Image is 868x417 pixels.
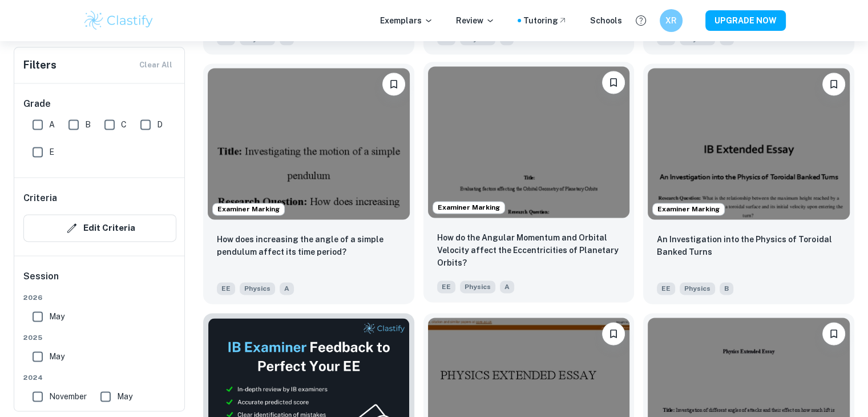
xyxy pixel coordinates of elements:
[437,280,455,293] span: EE
[664,14,677,27] h6: XR
[23,270,176,292] h6: Session
[705,10,786,31] button: UPGRADE NOW
[680,282,715,295] span: Physics
[460,280,495,293] span: Physics
[23,292,176,303] span: 2026
[157,118,163,131] span: D
[382,73,405,95] button: Bookmark
[653,204,724,214] span: Examiner Marking
[83,9,155,32] img: Clastify logo
[85,118,91,131] span: B
[49,310,64,323] span: May
[380,14,433,27] p: Exemplars
[23,372,176,383] span: 2024
[500,280,514,293] span: A
[456,14,495,27] p: Review
[49,350,64,363] span: May
[590,14,622,27] a: Schools
[523,14,567,27] a: Tutoring
[720,282,733,295] span: B
[428,66,630,218] img: Physics EE example thumbnail: How do the Angular Momentum and Orbital
[23,191,57,205] h6: Criteria
[117,390,132,403] span: May
[23,57,56,73] h6: Filters
[121,118,127,131] span: C
[240,282,275,295] span: Physics
[23,332,176,343] span: 2025
[423,63,635,304] a: Examiner MarkingBookmarkHow do the Angular Momentum and Orbital Velocity affect the Eccentricitie...
[208,68,410,219] img: Physics EE example thumbnail: How does increasing the angle of a simpl
[822,73,845,95] button: Bookmark
[217,233,401,258] p: How does increasing the angle of a simple pendulum affect its time period?
[602,71,625,94] button: Bookmark
[822,322,845,345] button: Bookmark
[657,282,675,295] span: EE
[648,68,850,219] img: Physics EE example thumbnail: An Investigation into the Physics of Tor
[23,97,176,111] h6: Grade
[657,233,841,258] p: An Investigation into the Physics of Toroidal Banked Turns
[203,63,414,304] a: Examiner MarkingBookmarkHow does increasing the angle of a simple pendulum affect its time period...
[433,202,504,212] span: Examiner Marking
[280,282,294,295] span: A
[631,11,651,30] button: Help and Feedback
[437,231,621,269] p: How do the Angular Momentum and Orbital Velocity affect the Eccentricities of Planetary Orbits?
[213,204,284,214] span: Examiner Marking
[49,146,54,158] span: E
[660,9,683,32] button: XR
[49,390,87,403] span: November
[643,63,854,304] a: Examiner MarkingBookmarkAn Investigation into the Physics of Toroidal Banked TurnsEEPhysicsB
[217,282,235,295] span: EE
[49,118,55,131] span: A
[23,214,176,242] button: Edit Criteria
[602,322,625,345] button: Bookmark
